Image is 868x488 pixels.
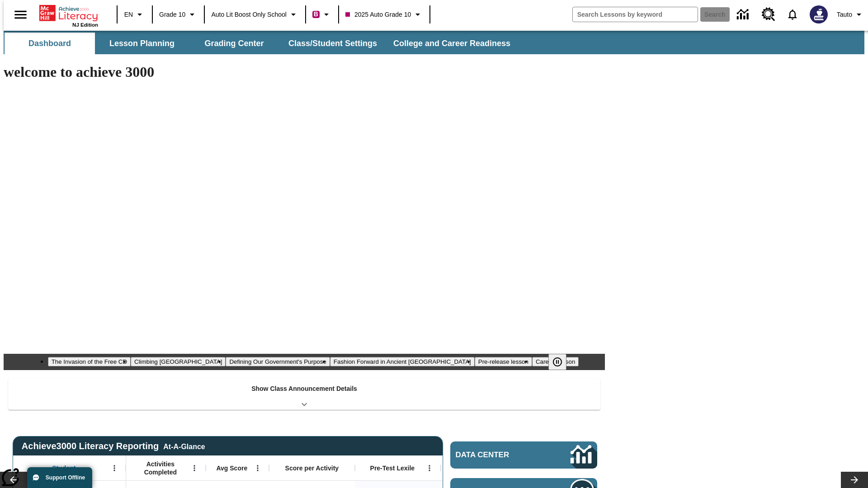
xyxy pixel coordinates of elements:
button: Dashboard [5,33,95,54]
button: Select a new avatar [804,3,833,26]
span: Avg Score [216,464,247,472]
span: B [314,9,318,20]
button: Lesson carousel, Next [841,472,868,488]
button: Open side menu [7,1,34,28]
button: Boost Class color is violet red. Change class color [309,6,335,23]
button: Open Menu [108,461,121,475]
button: Class/Student Settings [281,33,384,54]
button: Open Menu [251,461,264,475]
h1: welcome to achieve 3000 [4,64,605,80]
button: Slide 3 Defining Our Government's Purpose [226,357,330,366]
div: SubNavbar [4,31,864,54]
a: Home [39,4,98,22]
a: Data Center [450,441,597,469]
a: Notifications [781,3,804,26]
button: Slide 5 Pre-release lesson [475,357,532,366]
button: Grade: Grade 10, Select a grade [156,6,201,23]
button: Class: 2025 Auto Grade 10, Select your class [342,6,427,23]
img: Avatar [810,5,828,23]
div: Show Class Announcement Details [8,379,600,410]
span: Pre-Test Lexile [370,464,415,472]
div: At-A-Glance [163,441,205,451]
span: Data Center [456,450,540,460]
button: Lesson Planning [97,33,187,54]
p: Show Class Announcement Details [251,384,357,394]
span: Activities Completed [131,460,190,476]
button: Pause [548,354,566,370]
span: Student [52,464,75,472]
button: School: Auto Lit Boost only School, Select your school [208,6,302,23]
span: Grade 10 [159,10,185,19]
span: Score per Activity [285,464,339,472]
span: NJ Edition [72,22,98,28]
span: Auto Lit Boost only School [211,10,287,19]
button: Slide 1 The Invasion of the Free CD [48,357,131,366]
button: Open Menu [188,461,201,475]
button: Profile/Settings [833,6,868,23]
div: SubNavbar [4,33,519,54]
span: Tauto [837,10,852,19]
button: Language: EN, Select a language [120,6,149,23]
span: Support Offline [46,474,85,481]
input: search field [573,7,698,22]
button: Slide 6 Career Lesson [532,357,579,366]
div: Home [39,3,98,28]
a: Resource Center, Will open in new tab [756,2,781,27]
div: Pause [548,354,576,370]
button: Support Offline [27,467,92,488]
a: Data Center [731,2,756,27]
span: EN [124,10,133,19]
button: Slide 4 Fashion Forward in Ancient Rome [330,357,475,366]
button: Grading Center [189,33,279,54]
button: Open Menu [423,461,436,475]
span: Achieve3000 Literacy Reporting [22,441,205,451]
button: Slide 2 Climbing Mount Tai [131,357,226,366]
button: College and Career Readiness [386,33,518,54]
span: 2025 Auto Grade 10 [345,10,411,19]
